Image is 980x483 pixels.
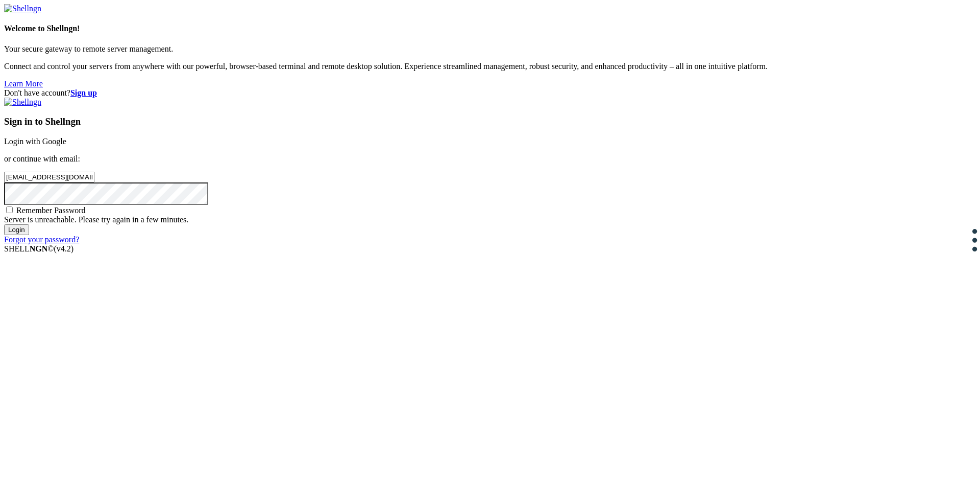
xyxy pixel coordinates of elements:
a: Forgot your password? [4,235,79,244]
span: 4.2.0 [54,244,74,253]
input: Login [4,224,29,235]
span: Remember Password [16,206,86,215]
a: Sign up [70,88,97,97]
input: Email address [4,172,94,182]
b: NGN [30,244,48,253]
img: Shellngn [4,4,41,13]
h3: Sign in to Shellngn [4,116,976,127]
p: or continue with email: [4,154,976,164]
a: Login with Google [4,137,66,146]
div: Server is unreachable. Please try again in a few minutes. [4,215,976,224]
input: Remember Password [6,206,13,213]
div: Don't have account? [4,88,976,98]
p: Your secure gateway to remote server management. [4,44,976,54]
a: Learn More [4,79,43,88]
p: Connect and control your servers from anywhere with our powerful, browser-based terminal and remo... [4,62,976,71]
h4: Welcome to Shellngn! [4,24,976,33]
span: SHELL © [4,244,73,253]
img: Shellngn [4,98,41,107]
